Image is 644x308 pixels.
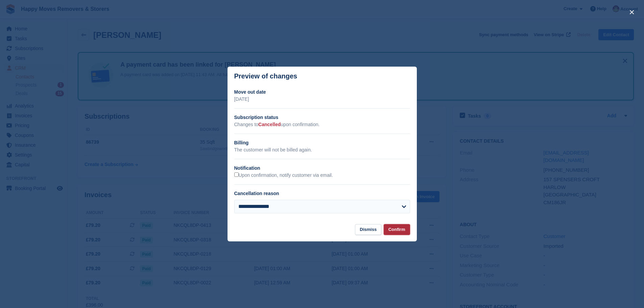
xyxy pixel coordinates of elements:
[234,72,297,80] p: Preview of changes
[234,165,410,172] h2: Notification
[234,114,410,121] h2: Subscription status
[234,89,410,96] h2: Move out date
[258,122,281,127] span: Cancelled
[234,191,279,196] label: Cancellation reason
[234,172,333,179] label: Upon confirmation, notify customer via email.
[355,224,381,235] button: Dismiss
[384,224,410,235] button: Confirm
[234,96,410,103] p: [DATE]
[626,7,637,18] button: close
[234,146,410,153] p: The customer will not be billed again.
[234,139,410,146] h2: Billing
[234,121,410,128] p: Changes to upon confirmation.
[234,172,239,177] input: Upon confirmation, notify customer via email.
